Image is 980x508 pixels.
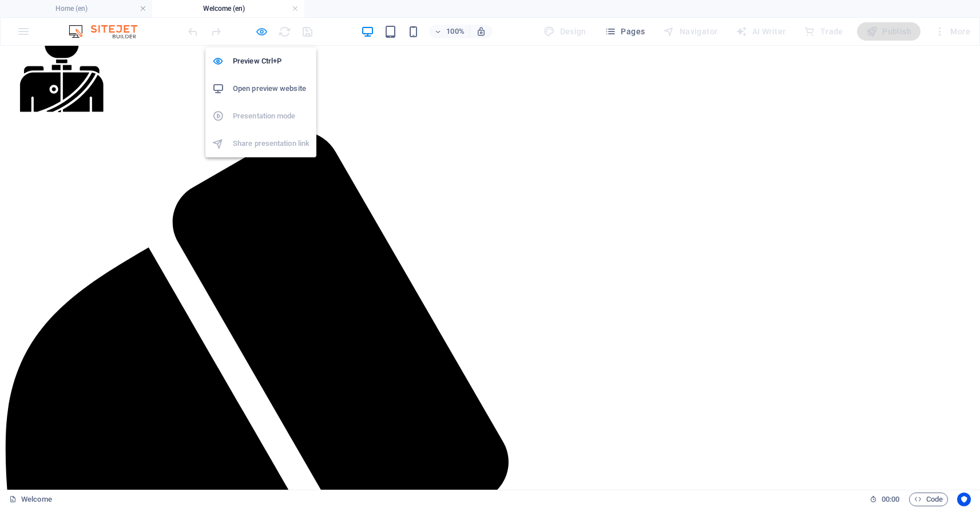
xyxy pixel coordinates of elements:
font: Open preview website [233,84,306,93]
button: Pages [600,22,649,41]
font: Welcome (en) [203,5,245,13]
h6: Session time [870,493,900,506]
button: Code [909,493,948,506]
font: Home (en) [55,5,88,13]
font: Preview Ctrl+P [233,57,281,65]
img: Editor Logo [66,25,152,38]
div: Design (Ctrl+Alt+Y) [539,22,591,41]
font: Welcome [21,495,52,503]
font: Pages [621,27,645,36]
button: Usercentrics [957,493,971,506]
font: 100% [446,27,464,35]
button: 100% [429,25,470,38]
a: Click to cancel selection. Double-click to open Pages [9,493,52,506]
font: 00:00 [882,495,899,503]
i: On resize automatically adjust zoom level to fit chosen device. [476,26,486,37]
font: Code [926,495,943,503]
